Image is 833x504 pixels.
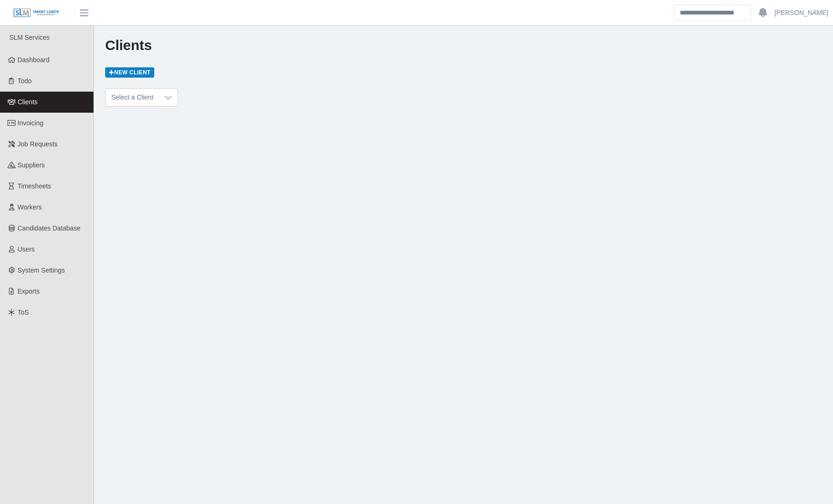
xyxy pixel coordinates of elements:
[18,98,38,106] span: Clients
[18,77,32,85] span: Todo
[18,182,51,190] span: Timesheets
[18,288,40,295] span: Exports
[18,140,58,148] span: Job Requests
[105,37,822,54] h1: Clients
[18,161,45,169] span: Suppliers
[674,5,751,21] input: Search
[105,67,154,78] a: New Client
[18,119,43,127] span: Invoicing
[775,8,828,18] a: [PERSON_NAME]
[18,245,35,253] span: Users
[18,203,42,211] span: Workers
[13,8,60,18] img: SLM Logo
[18,224,81,232] span: Candidates Database
[9,34,50,41] span: SLM Services
[18,266,65,274] span: System Settings
[106,89,159,106] span: Select a Client
[18,56,50,64] span: Dashboard
[18,309,29,316] span: ToS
